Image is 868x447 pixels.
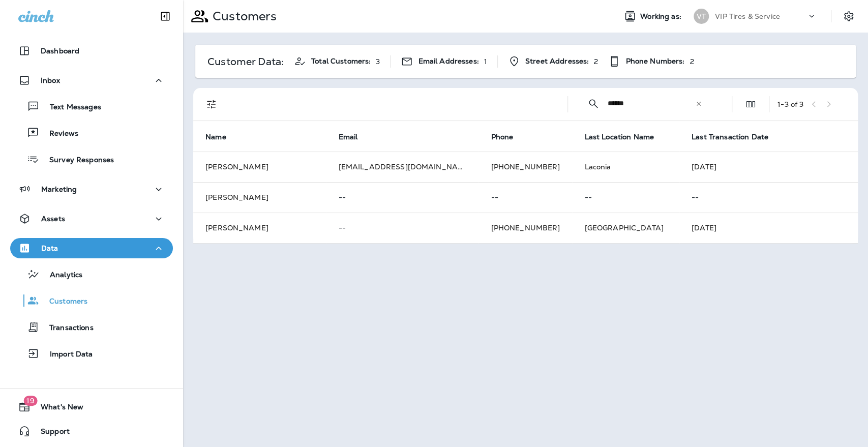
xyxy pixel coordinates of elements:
p: Dashboard [41,47,79,55]
td: [PERSON_NAME] [193,152,326,182]
button: Inbox [10,70,173,91]
button: Collapse Search [583,94,604,114]
button: Assets [10,208,173,229]
td: [PERSON_NAME] [193,213,326,243]
p: Reviews [39,129,78,139]
td: [PHONE_NUMBER] [478,213,572,243]
p: Customers [39,297,87,307]
button: Analytics [10,263,173,285]
p: Survey Responses [39,156,114,165]
span: 19 [23,396,37,406]
span: Laconia [584,162,611,171]
p: Assets [41,215,65,223]
p: Customer Data: [207,57,284,66]
span: Phone Numbers: [625,57,684,66]
span: Name [205,133,226,141]
td: [PERSON_NAME] [193,182,326,213]
p: Inbox [41,76,60,84]
p: -- [338,224,466,232]
span: Phone [491,133,513,141]
p: -- [584,193,667,201]
p: 1 [484,57,487,66]
p: 2 [690,57,694,66]
button: Support [10,421,173,441]
span: Last Transaction Date [692,133,768,141]
div: VT [694,9,709,24]
span: [GEOGRAPHIC_DATA] [584,223,663,232]
p: Customers [208,9,277,24]
p: Analytics [40,271,82,280]
button: 19What's New [10,397,173,417]
span: Email [338,133,357,141]
span: Last Transaction Date [692,132,782,141]
button: Collapse Sidebar [151,6,179,26]
span: Email [338,132,371,141]
p: Marketing [41,185,77,193]
button: Data [10,238,173,258]
td: [DATE] [679,152,858,182]
td: [PHONE_NUMBER] [478,152,572,182]
p: 3 [376,57,380,66]
button: Survey Responses [10,148,173,170]
span: Total Customers: [311,57,371,66]
td: [EMAIL_ADDRESS][DOMAIN_NAME] [326,152,478,182]
p: -- [692,193,846,201]
span: Street Addresses: [525,57,589,66]
span: Name [205,132,240,141]
span: Support [31,427,70,439]
button: Settings [840,7,858,25]
span: Last Location Name [584,132,667,141]
td: [DATE] [679,213,858,243]
button: Transactions [10,316,173,338]
button: Marketing [10,179,173,199]
button: Customers [10,290,173,311]
p: Data [41,244,58,252]
p: VIP Tires & Service [715,12,780,20]
p: Import Data [40,350,93,360]
p: -- [491,193,560,201]
button: Edit Fields [740,94,761,114]
p: 2 [594,57,598,66]
p: -- [338,193,466,201]
span: Email Addresses: [418,57,478,66]
button: Filters [201,94,222,114]
button: Text Messages [10,96,173,117]
span: Working as: [640,12,683,21]
span: Last Location Name [584,133,654,141]
button: Reviews [10,122,173,143]
span: Phone [491,132,526,141]
p: Text Messages [40,103,101,112]
span: What's New [31,403,83,415]
button: Dashboard [10,41,173,61]
button: Import Data [10,343,173,364]
p: Transactions [39,323,94,333]
div: 1 - 3 of 3 [777,100,803,108]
